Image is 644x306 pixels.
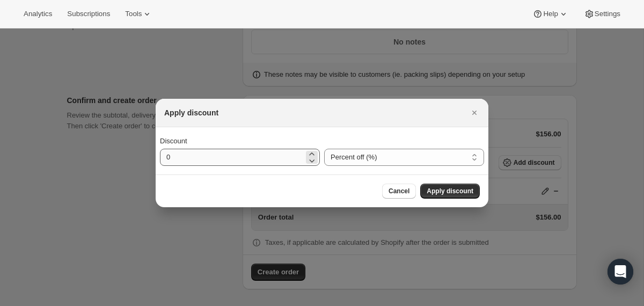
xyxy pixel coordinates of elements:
[389,187,409,195] span: Cancel
[427,187,473,195] span: Apply discount
[125,10,142,18] span: Tools
[24,10,52,18] span: Analytics
[67,10,110,18] span: Subscriptions
[382,184,416,199] button: Cancel
[526,6,575,21] button: Help
[61,6,116,21] button: Subscriptions
[467,105,482,120] button: Close
[608,259,633,285] div: Open Intercom Messenger
[17,6,58,21] button: Analytics
[119,6,159,21] button: Tools
[164,107,218,118] h2: Apply discount
[160,137,187,145] span: Discount
[543,10,558,18] span: Help
[420,184,480,199] button: Apply discount
[577,6,627,21] button: Settings
[595,10,620,18] span: Settings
